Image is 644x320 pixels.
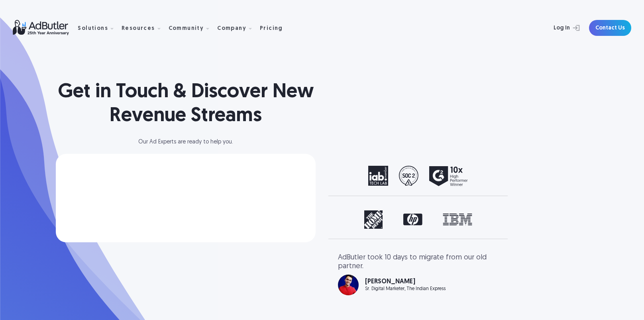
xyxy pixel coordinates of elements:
a: Contact Us [589,20,631,36]
a: Log In [532,20,584,36]
div: Pricing [260,26,283,31]
div: 1 of 3 [338,253,498,295]
div: AdButler took 10 days to migrate from our old partner. [338,253,498,271]
div: Resources [122,16,167,41]
div: Our Ad Experts are ready to help you. [56,139,316,145]
div: Sr. Digital Marketer, The Indian Express [365,287,446,291]
div: Resources [122,26,155,31]
div: Company [217,16,258,41]
form: Email Form [69,168,303,228]
div: carousel [338,210,498,229]
div: Solutions [78,26,108,31]
div: next slide [466,166,498,186]
h1: Get in Touch & Discover New Revenue Streams [56,80,316,128]
div: Community [169,26,204,31]
a: Pricing [260,24,289,31]
div: 1 of 2 [338,166,498,186]
div: Company [217,26,246,31]
div: carousel [338,166,498,186]
div: Solutions [78,16,120,41]
div: carousel [338,253,498,312]
div: next slide [466,253,498,312]
div: [PERSON_NAME] [365,279,446,285]
div: next slide [466,210,498,229]
iframe: Form 0 [69,168,303,228]
div: Community [169,16,216,41]
div: 1 of 3 [338,210,498,229]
